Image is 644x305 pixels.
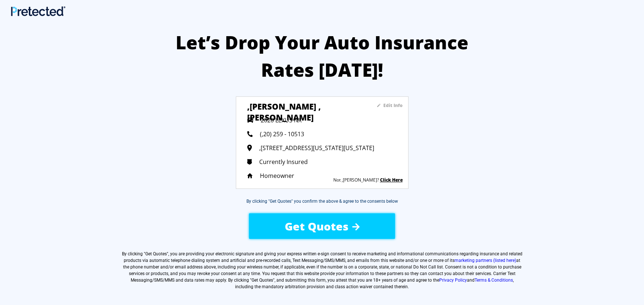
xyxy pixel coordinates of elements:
sapn: Not ,[PERSON_NAME]? [333,177,379,183]
img: Main Logo [11,6,65,16]
a: marketing partners (listed here) [455,258,516,263]
sapn: Edit Info [383,102,403,108]
span: Currently Insured [259,158,308,166]
div: By clicking "Get Quotes" you confirm the above & agree to the consents below [246,198,398,205]
a: Click Here [380,177,403,183]
label: By clicking " ", you are providing your electronic signature and giving your express written e-si... [121,251,523,290]
span: Get Quotes [285,219,349,234]
h2: Let’s Drop Your Auto Insurance Rates [DATE]! [169,29,475,84]
button: Get Quotes [249,213,395,239]
a: Terms & Conditions [475,278,513,283]
a: Privacy Policy [439,278,467,283]
span: ,[STREET_ADDRESS][US_STATE][US_STATE] [259,144,374,152]
h3: ,[PERSON_NAME] ,[PERSON_NAME] [247,101,355,112]
span: (,20) 259 - 10513 [260,130,304,138]
span: Get Quotes [145,251,167,256]
span: 2020 LEXUS NX [261,116,302,124]
span: Homeowner [260,172,294,180]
